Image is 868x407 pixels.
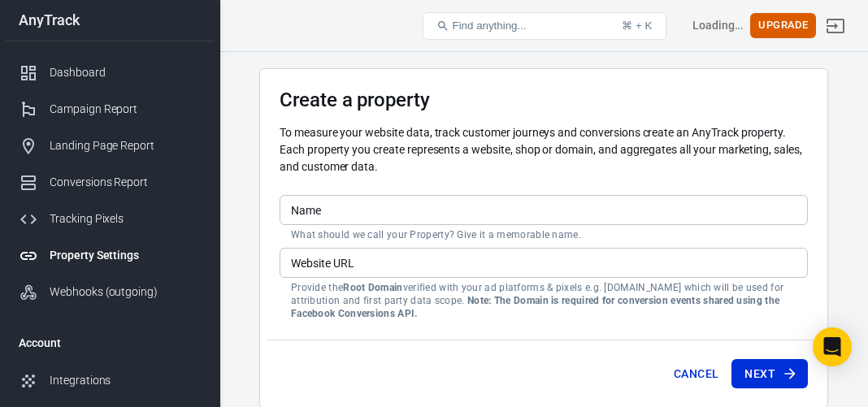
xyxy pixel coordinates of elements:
[50,137,201,154] div: Landing Page Report
[6,362,214,399] a: Integrations
[280,195,808,225] input: Your Website Name
[50,210,201,227] div: Tracking Pixels
[291,295,779,319] strong: Note: The Domain is required for conversion events shared using the Facebook Conversions API.
[6,13,214,28] div: AnyTrack
[453,19,527,32] span: Find anything...
[280,89,808,111] h3: Create a property
[731,359,808,389] button: Next
[6,128,214,164] a: Landing Page Report
[50,101,201,118] div: Campaign Report
[6,164,214,201] a: Conversions Report
[280,248,808,278] input: example.com
[667,359,725,389] button: Cancel
[813,327,852,366] div: Open Intercom Messenger
[6,54,214,91] a: Dashboard
[50,174,201,191] div: Conversions Report
[291,281,796,320] p: Provide the verified with your ad platforms & pixels e.g. [DOMAIN_NAME] which will be used for at...
[50,372,201,389] div: Integrations
[50,284,201,301] div: Webhooks (outgoing)
[6,237,214,274] a: Property Settings
[6,91,214,128] a: Campaign Report
[343,282,402,293] strong: Root Domain
[50,64,201,81] div: Dashboard
[291,228,796,241] p: What should we call your Property? Give it a memorable name.
[816,6,855,45] a: Sign out
[750,13,816,38] button: Upgrade
[280,124,808,175] p: To measure your website data, track customer journeys and conversions create an AnyTrack property...
[6,323,214,362] li: Account
[622,19,652,32] div: ⌘ + K
[423,12,666,40] button: Find anything...⌘ + K
[50,247,201,264] div: Property Settings
[6,201,214,237] a: Tracking Pixels
[6,274,214,310] a: Webhooks (outgoing)
[692,17,744,34] div: Account id: <>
